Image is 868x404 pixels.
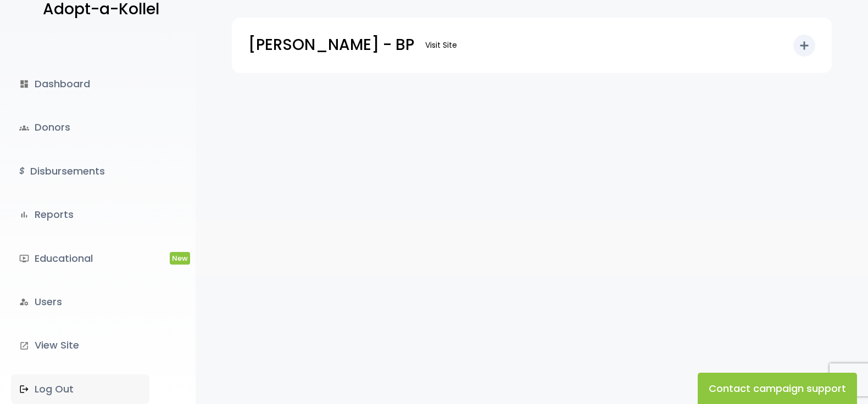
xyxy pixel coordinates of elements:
[19,254,29,263] i: ondemand_video
[11,156,149,186] a: $Disbursements
[11,374,149,404] a: Log Out
[19,210,29,220] i: bar_chart
[11,200,149,229] a: bar_chartReports
[11,113,149,142] a: groupsDonors
[798,39,811,52] i: add
[11,244,149,273] a: ondemand_videoEducationalNew
[11,330,149,360] a: launchView Site
[420,35,463,56] a: Visit Site
[11,69,149,99] a: dashboardDashboard
[19,341,29,351] i: launch
[19,123,29,133] span: groups
[698,373,857,404] button: Contact campaign support
[170,252,190,265] span: New
[19,79,29,89] i: dashboard
[19,164,25,179] i: $
[248,31,414,59] p: [PERSON_NAME] - BP
[19,297,29,307] i: manage_accounts
[793,35,815,57] button: add
[11,287,149,317] a: manage_accountsUsers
